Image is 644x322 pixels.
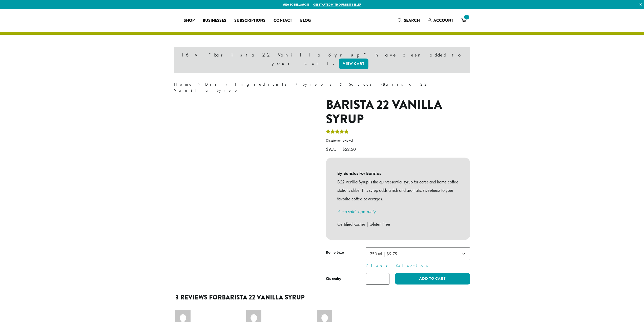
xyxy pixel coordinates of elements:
[327,138,329,143] span: 3
[174,82,193,87] a: Home
[313,3,361,7] a: Get started with our best seller
[380,80,382,87] span: ›
[366,273,389,285] input: Product quantity
[326,249,366,256] label: Bottle Size
[368,249,402,259] span: 750 ml | $9.75
[326,276,341,282] div: Quantity
[205,82,290,87] a: Drink Ingredients
[366,263,470,269] a: Clear Selection
[339,146,341,152] span: –
[326,146,338,152] bdi: 9.75
[296,80,297,87] span: ›
[175,294,469,301] h2: 3 reviews for
[395,273,470,285] button: Add to cart
[370,251,397,257] span: 750 ml | $9.75
[222,293,305,302] span: Barista 22 Vanilla Syrup
[337,220,459,229] p: Certified Kosher | Gluten Free
[366,248,470,260] span: 750 ml | $9.75
[433,17,453,23] span: Account
[394,16,424,25] a: Search
[337,209,377,214] a: Pump sold separately.
[337,178,459,203] p: B22 Vanilla Syrup is the quintessential syrup for cafes and home coffee stations alike. This syru...
[326,129,349,136] div: Rated 5.00 out of 5
[300,17,311,24] span: Blog
[339,59,368,69] a: View cart
[234,17,265,24] span: Subscriptions
[342,146,357,152] bdi: 22.50
[337,169,459,178] b: By Baristas For Baristas
[274,17,292,24] span: Contact
[203,17,226,24] span: Businesses
[404,17,420,23] span: Search
[174,47,470,73] div: 16 × “Barista 22 Vanilla Syrup” have been added to your cart.
[326,98,470,127] h1: Barista 22 Vanilla Syrup
[326,146,328,152] span: $
[326,138,470,143] a: (3customer reviews)
[184,17,195,24] span: Shop
[174,81,470,93] nav: Breadcrumb
[303,82,375,87] a: Syrups & Sauces
[180,16,199,25] a: Shop
[342,146,345,152] span: $
[198,80,200,87] span: ›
